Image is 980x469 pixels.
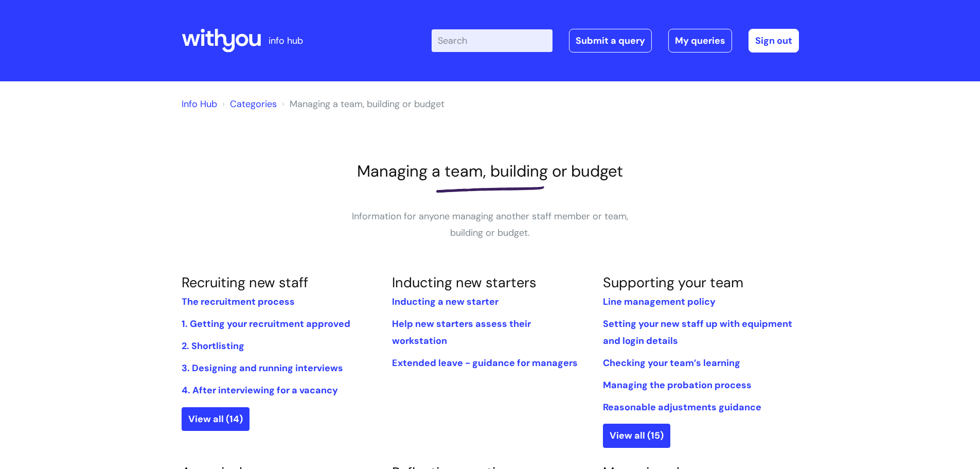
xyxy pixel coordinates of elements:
[668,29,732,53] a: My queries
[182,273,308,291] a: Recruiting new staff
[603,318,792,346] a: Setting your new staff up with equipment and login details
[392,273,537,291] a: Inducting new starters
[182,362,343,374] a: 3. Designing and running interviews
[603,296,716,308] a: Line management policy
[569,29,652,53] a: Submit a query
[182,296,295,308] a: The recruitment process
[220,96,277,112] li: Solution home
[392,318,531,346] a: Help new starters assess their workstation
[603,357,740,369] a: Checking your team’s learning
[269,32,303,49] p: info hub
[392,357,578,369] a: Extended leave - guidance for managers
[182,162,799,181] h1: Managing a team, building or budget
[182,98,217,110] a: Info Hub
[432,29,799,53] div: | -
[336,208,645,241] p: Information for anyone managing another staff member or team, building or budget.
[279,96,444,112] li: Managing a team, building or budget
[182,340,244,352] a: 2. Shortlisting
[230,98,277,110] a: Categories
[182,407,250,431] a: View all (14)
[603,424,670,447] a: View all (15)
[603,401,761,413] a: Reasonable adjustments guidance
[432,29,553,52] input: Search
[749,29,799,53] a: Sign out
[392,296,498,308] a: Inducting a new starter
[182,318,350,330] a: 1. Getting your recruitment approved
[603,273,743,291] a: Supporting your team
[603,379,752,391] a: Managing the probation process
[182,384,338,396] a: 4. After interviewing for a vacancy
